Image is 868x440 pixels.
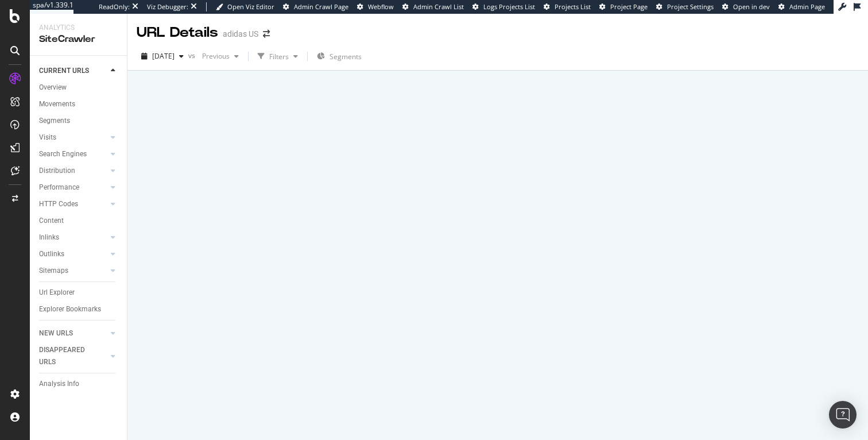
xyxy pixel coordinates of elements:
a: NEW URLS [39,327,107,339]
a: Projects List [544,2,591,11]
span: vs [188,51,197,60]
a: Inlinks [39,231,107,244]
a: Overview [39,82,119,94]
div: Viz Debugger: [147,2,188,11]
span: Segments [330,52,362,61]
div: Url Explorer [39,287,75,299]
div: CURRENT URLS [39,65,89,77]
a: Webflow [357,2,394,11]
a: Distribution [39,165,107,177]
button: Segments [312,47,366,65]
div: Inlinks [39,231,59,244]
div: Content [39,215,64,227]
div: adidas US [223,28,258,40]
div: DISAPPEARED URLS [39,344,97,368]
a: Performance [39,182,107,194]
div: Visits [39,132,56,144]
a: Explorer Bookmarks [39,303,119,315]
a: Project Page [599,2,648,11]
div: Analytics [39,23,118,33]
div: Analysis Info [39,378,79,390]
span: Admin Crawl List [413,2,464,11]
a: Content [39,215,119,227]
button: Previous [197,47,243,65]
a: Url Explorer [39,287,119,299]
a: Outlinks [39,248,107,260]
a: Segments [39,115,119,127]
span: Project Settings [667,2,714,11]
button: Filters [253,47,303,65]
div: Filters [269,52,289,61]
span: Previous [197,51,230,61]
div: NEW URLS [39,327,73,339]
a: Admin Crawl Page [283,2,348,11]
a: Admin Crawl List [402,2,464,11]
div: ReadOnly: [99,2,130,11]
div: Outlinks [39,248,64,260]
a: Movements [39,98,119,110]
span: Open Viz Editor [227,2,274,11]
a: Visits [39,132,107,144]
a: Sitemaps [39,265,107,277]
a: Open in dev [722,2,770,11]
span: Projects List [555,2,591,11]
div: URL Details [137,23,218,43]
span: 2025 Oct. 1st [152,51,175,61]
a: CURRENT URLS [39,65,107,77]
span: Admin Crawl Page [294,2,348,11]
div: SiteCrawler [39,33,118,46]
a: DISAPPEARED URLS [39,344,107,368]
div: Distribution [39,165,75,177]
div: Movements [39,98,75,110]
a: Open Viz Editor [216,2,274,11]
div: Search Engines [39,148,87,160]
span: Project Page [610,2,648,11]
span: Admin Page [789,2,825,11]
span: Webflow [368,2,394,11]
div: Performance [39,182,79,194]
a: HTTP Codes [39,198,107,210]
div: Overview [39,82,67,94]
div: Open Intercom Messenger [829,401,857,429]
button: [DATE] [137,47,188,65]
div: Sitemaps [39,265,68,277]
a: Search Engines [39,148,107,160]
a: Project Settings [656,2,714,11]
div: Explorer Bookmarks [39,303,101,315]
span: Open in dev [733,2,770,11]
a: Admin Page [778,2,825,11]
span: Logs Projects List [483,2,535,11]
div: HTTP Codes [39,198,78,210]
div: arrow-right-arrow-left [263,30,270,38]
div: Segments [39,115,70,127]
a: Logs Projects List [472,2,535,11]
a: Analysis Info [39,378,119,390]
